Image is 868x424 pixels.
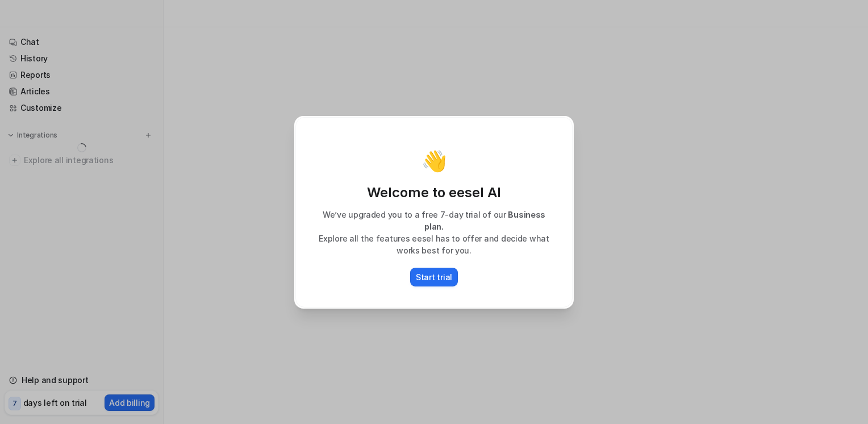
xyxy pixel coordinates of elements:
[307,209,561,232] p: We’ve upgraded you to a free 7-day trial of our
[416,271,452,283] p: Start trial
[307,184,561,202] p: Welcome to eesel AI
[410,268,458,286] button: Start trial
[307,232,561,256] p: Explore all the features eesel has to offer and decide what works best for you.
[422,149,447,172] p: 👋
